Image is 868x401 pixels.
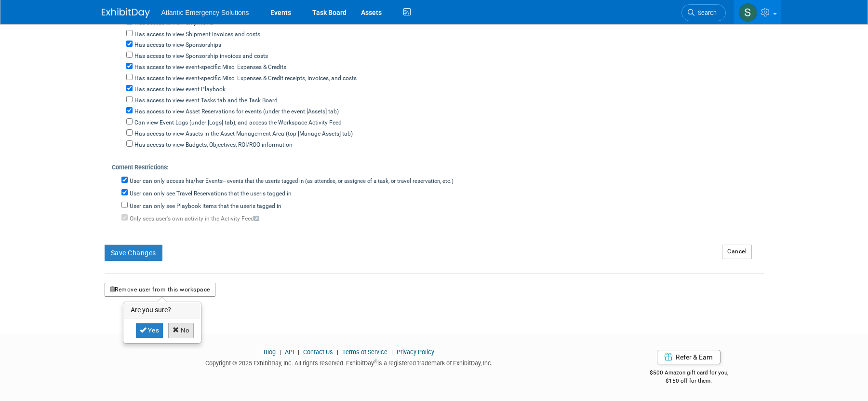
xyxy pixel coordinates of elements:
label: User can only see Travel Reservations that the user is tagged in [128,190,292,198]
a: Privacy Policy [397,348,434,356]
a: No [168,323,194,338]
div: $150 off for them. [611,377,767,385]
span: | [334,348,341,356]
a: Refer & Earn [657,350,721,364]
img: Stephanie Hood [739,3,757,22]
label: Can view Event Logs (under [Logs] tab), and access the Workspace Activity Feed [133,119,342,127]
label: User can only access his/her Events [128,177,454,186]
a: Contact Us [303,348,333,356]
span: -- events that the user is tagged in (as attendee, or assignee of a task, or travel reservation, ... [223,178,454,184]
a: Terms of Service [342,348,387,356]
span: | [277,348,283,356]
button: Remove user from this workspace [105,283,215,297]
label: Has access to view event Playbook [133,85,226,94]
label: Has access to view Sponsorships [133,41,221,50]
span: | [389,348,395,356]
button: Save Changes [105,245,162,261]
label: Has access to view event-specific Misc. Expenses & Credit receipts, invoices, and costs [133,74,357,83]
label: Only sees user's own activity in the Activity Feed [128,215,259,223]
a: Cancel [722,245,752,259]
div: Content Restrictions: [112,157,764,175]
h3: Are you sure? [124,303,201,318]
div: Copyright © 2025 ExhibitDay, Inc. All rights reserved. ExhibitDay is a registered trademark of Ex... [102,357,597,368]
div: $500 Amazon gift card for you, [611,362,767,385]
span: Search [694,9,717,16]
label: Has access to view event-specific Misc. Expenses & Credits [133,63,286,72]
span: Atlantic Emergency Solutions [161,9,249,16]
label: User can only see Playbook items that the user is tagged in [128,202,281,211]
label: Has access to view Sponsorship invoices and costs [133,52,268,61]
sup: ® [374,359,377,364]
label: Has access to view Asset Reservations for events (under the event [Assets] tab) [133,108,339,116]
a: Yes [135,323,164,338]
a: Blog [264,348,276,356]
label: Has access to view Budgets, Objectives, ROI/ROO information [133,141,293,150]
label: Has access to view event Tasks tab and the Task Board [133,97,278,105]
a: Search [681,4,726,21]
a: API [285,348,294,356]
label: Has access to view Shipment invoices and costs [133,30,260,39]
span: | [295,348,302,356]
img: ExhibitDay [102,8,150,18]
label: Has access to view Assets in the Asset Management Area (top [Manage Assets] tab) [133,130,353,138]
